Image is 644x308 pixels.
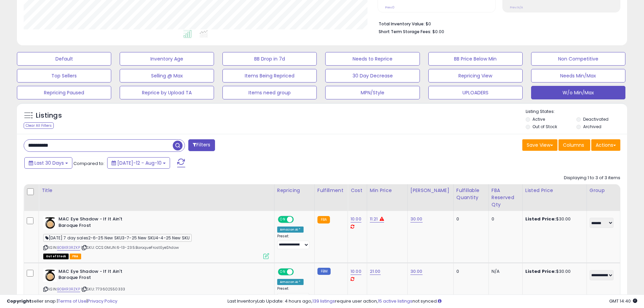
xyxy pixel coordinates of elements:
div: ASIN: [43,268,269,300]
div: Cost [351,187,364,194]
button: Repricing Paused [17,86,111,99]
label: Active [532,116,545,122]
span: Compared to: [73,160,104,167]
span: 2025-09-10 14:40 GMT [609,298,637,304]
div: N/A [492,268,517,275]
span: Columns [563,142,584,148]
strong: Copyright [7,298,31,304]
button: Selling @ Max [120,69,214,82]
div: 0 [456,216,483,222]
div: Last InventoryLab Update: 4 hours ago, require user action, not synced. [228,298,637,305]
li: $0 [379,19,615,27]
span: OFF [293,269,304,275]
a: Privacy Policy [88,298,117,304]
span: ON [279,269,287,275]
span: ON [279,217,287,222]
div: Fulfillment [317,187,345,194]
div: seller snap | | [7,298,117,305]
b: MAC Eye Shadow - If It Ain't Baroque Frost [58,216,141,230]
b: Listed Price: [525,268,556,275]
a: 30.00 [410,268,423,275]
button: Columns [558,139,590,151]
small: Prev: 0 [385,5,395,9]
div: 0 [492,216,517,222]
h5: Listings [36,111,62,120]
span: | SKU: CCS:GM:JN:6-13-23:5:BaroqueFrostEyeShdow [81,245,179,250]
th: CSV column name: cust_attr_3_Group [587,184,620,211]
button: Actions [591,139,620,151]
div: FBA Reserved Qty [492,187,520,208]
a: 10.00 [351,268,361,275]
button: 30 Day Decrease [325,69,420,82]
button: Items Being Repriced [222,69,317,82]
button: Last 30 Days [24,157,72,169]
button: W/o Min/Max [531,86,625,99]
div: Amazon AI * [277,279,304,285]
button: Default [17,52,111,66]
div: ASIN: [43,216,269,258]
b: Short Term Storage Fees: [379,29,431,34]
div: Listed Price [525,187,584,194]
span: Last 30 Days [34,160,64,166]
button: Repricing View [428,69,523,82]
b: Total Inventory Value: [379,21,425,27]
b: MAC Eye Shadow - If It Ain't Baroque Frost [58,268,141,283]
button: BB Price Below Min [428,52,523,66]
div: Group [590,187,617,194]
a: B0BKR3RZKP [57,286,80,292]
b: Listed Price: [525,216,556,222]
button: MPN/Style [325,86,420,99]
a: 30.00 [410,216,423,222]
span: [DATE] 7 day sales2-6-25 New SKU3-7-25 New SKU4-4-25 New SKU [43,234,192,242]
button: Inventory Age [120,52,214,66]
span: $0.00 [432,28,444,35]
div: 0 [456,268,483,275]
div: Clear All Filters [24,122,54,129]
span: | SKU: 773602550333 [81,286,125,292]
button: Reprice by Upload TA [120,86,214,99]
div: Fulfillable Quantity [456,187,486,201]
div: Amazon AI * [277,227,304,233]
div: Displaying 1 to 3 of 3 items [564,175,620,181]
a: 21.00 [370,268,381,275]
div: Repricing [277,187,312,194]
label: Archived [583,124,601,129]
button: Needs to Reprice [325,52,420,66]
label: Out of Stock [532,124,557,129]
small: FBA [317,216,330,223]
a: B0BKR3RZKP [57,245,80,251]
button: UPLOADERS [428,86,523,99]
span: [DATE]-12 - Aug-10 [117,160,162,166]
p: Listing States: [526,109,627,115]
img: 41yzDdJAKzL._SL40_.jpg [43,216,57,230]
a: 10.00 [351,216,361,222]
button: [DATE]-12 - Aug-10 [107,157,170,169]
div: $30.00 [525,216,581,222]
button: Top Sellers [17,69,111,82]
label: Deactivated [583,116,609,122]
div: [PERSON_NAME] [410,187,451,194]
span: All listings that are currently out of stock and unavailable for purchase on Amazon [43,254,69,259]
button: Filters [188,139,215,151]
div: Preset: [277,234,309,249]
a: Terms of Use [58,298,87,304]
a: 15 active listings [378,298,412,304]
div: $30.00 [525,268,581,275]
a: 11.21 [370,216,378,222]
img: 41yzDdJAKzL._SL40_.jpg [43,268,57,282]
span: OFF [293,217,304,222]
button: Save View [522,139,557,151]
button: BB Drop in 7d [222,52,317,66]
button: Items need group [222,86,317,99]
button: Needs Min/Max [531,69,625,82]
div: Min Price [370,187,405,194]
button: Non Competitive [531,52,625,66]
div: Title [42,187,271,194]
small: Prev: N/A [510,5,523,9]
a: 139 listings [312,298,335,304]
div: Preset: [277,286,309,302]
small: FBM [317,268,331,275]
span: FBA [70,254,81,259]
